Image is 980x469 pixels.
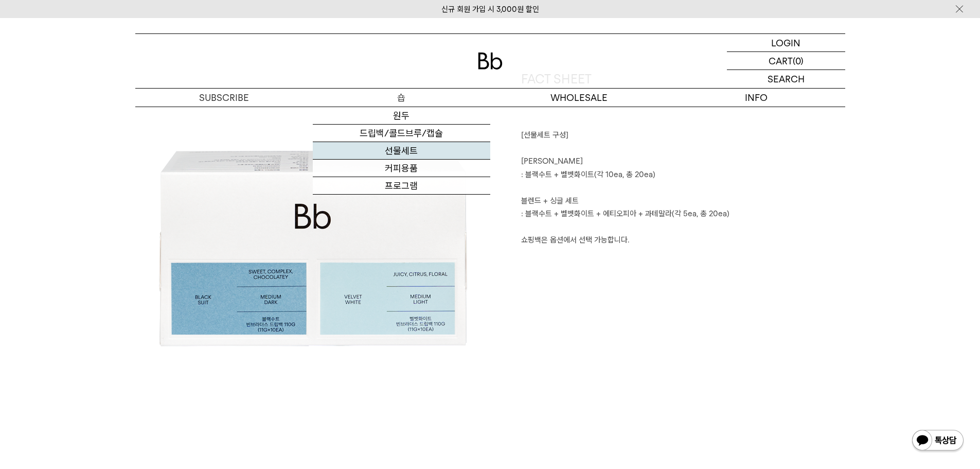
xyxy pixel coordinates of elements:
[769,52,793,70] p: CART
[521,157,583,166] span: [PERSON_NAME]
[521,222,528,232] span: ㅤ
[521,183,528,192] span: ㅤ
[521,209,729,218] span: : 블랙수트 + 벨벳화이트 + 에티오피아 + 과테말라(각 5ea, 총 20ea)
[313,160,490,177] a: 커피용품
[521,235,548,245] span: 쇼핑백은
[478,53,503,70] img: 로고
[768,70,805,88] p: SEARCH
[550,235,629,245] span: 옵션에서 선택 가능합니다.
[313,142,490,160] a: 선물세트
[313,177,490,195] a: 프로그램
[521,196,579,205] span: 블렌드 + 싱글 세트
[521,170,655,179] span: : 블랙수트 + 벨벳화이트(각 10ea, 총 20ea)
[727,52,845,70] a: CART (0)
[727,34,845,52] a: LOGIN
[521,144,528,153] span: ㅤ
[521,130,568,140] span: [선물세트 구성]
[313,125,490,142] a: 드립백/콜드브루/캡슐
[911,429,965,454] img: 카카오톡 채널 1:1 채팅 버튼
[668,89,845,107] p: INFO
[135,89,313,107] a: SUBSCRIBE
[490,89,668,107] p: WHOLESALE
[135,71,490,426] img: 드립백 선물세트
[313,89,490,107] a: 숍
[313,107,490,125] a: 원두
[793,52,804,70] p: (0)
[441,5,539,14] a: 신규 회원 가입 시 3,000원 할인
[771,34,800,51] p: LOGIN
